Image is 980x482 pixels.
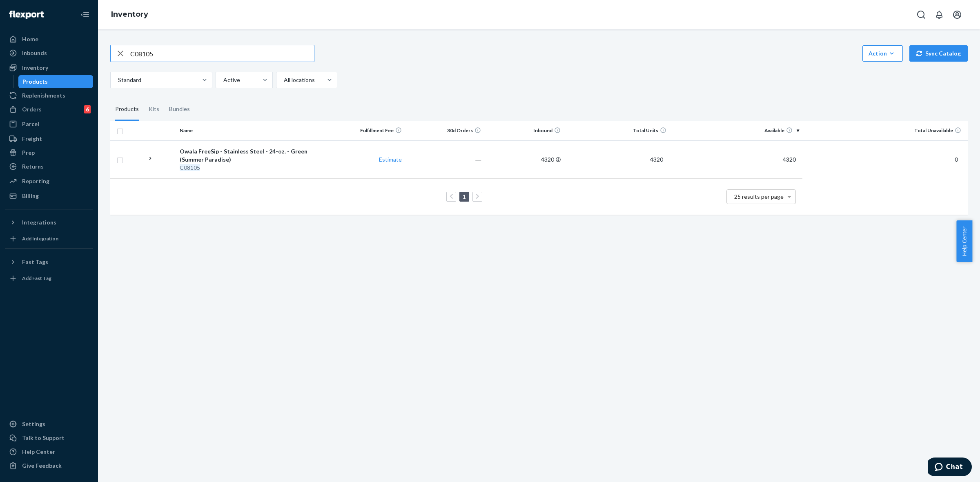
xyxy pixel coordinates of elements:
a: Inventory [5,61,93,74]
div: Prep [22,149,35,157]
th: Total Unavailable [802,121,968,140]
div: Billing [22,192,39,200]
ol: breadcrumbs [105,3,155,27]
span: 4320 [647,156,666,163]
em: C08105 [180,164,200,171]
div: Add Integration [22,235,58,242]
div: Products [22,78,48,86]
a: Replenishments [5,89,93,102]
div: Action [869,49,897,58]
img: Flexport logo [9,11,44,19]
input: All locations [283,76,284,84]
button: Open account menu [949,7,965,23]
div: Replenishments [22,91,65,100]
div: Parcel [22,120,39,128]
a: Estimate [379,156,402,163]
iframe: Opens a widget where you can chat to one of our agents [928,458,972,478]
div: Orders [22,105,42,113]
div: Returns [22,162,44,171]
input: Standard [117,76,118,84]
a: Add Fast Tag [5,272,93,285]
button: Open notifications [931,7,947,23]
div: Home [22,35,38,43]
div: Bundles [169,98,190,121]
div: Products [115,98,139,121]
a: Inbounds [5,47,93,60]
span: 0 [951,156,961,163]
button: Give Feedback [5,459,93,472]
div: Inventory [22,64,48,72]
div: Add Fast Tag [22,275,51,282]
a: Reporting [5,175,93,188]
td: ― [405,140,485,178]
a: Settings [5,418,93,431]
a: Add Integration [5,232,93,245]
th: Total Units [564,121,670,140]
button: Action [862,45,903,62]
input: Search inventory by name or sku [130,45,314,62]
a: Prep [5,146,93,159]
div: Settings [22,420,45,428]
div: Owala FreeSip - Stainless Steel - 24-oz. - Green (Summer Paradise) [180,147,322,164]
a: Returns [5,160,93,173]
div: Talk to Support [22,434,65,442]
div: Fast Tags [22,258,48,266]
a: Inventory [111,10,148,19]
div: Kits [149,98,159,121]
span: 4320 [780,156,799,163]
div: Inbounds [22,49,47,57]
button: Open Search Box [913,7,929,23]
div: Help Center [22,448,55,456]
a: Home [5,33,93,46]
a: Freight [5,132,93,145]
th: Name [176,121,325,140]
button: Integrations [5,216,93,229]
div: 6 [84,105,91,113]
button: Talk to Support [5,431,93,444]
a: Products [18,75,94,88]
input: Active [223,76,223,84]
div: Integrations [22,218,56,227]
td: 4320 [484,140,564,178]
button: Help Center [956,220,972,262]
div: Freight [22,135,42,143]
button: Fast Tags [5,255,93,269]
a: Help Center [5,445,93,458]
th: 30d Orders [405,121,485,140]
a: Parcel [5,118,93,131]
div: Give Feedback [22,462,62,470]
button: Sync Catalog [909,45,968,62]
span: 25 results per page [734,193,784,200]
a: Page 1 is your current page [461,193,468,200]
th: Available [670,121,802,140]
a: Orders6 [5,103,93,116]
th: Fulfillment Fee [325,121,405,140]
th: Inbound [484,121,564,140]
button: Close Navigation [77,7,93,23]
div: Reporting [22,177,49,185]
a: Billing [5,189,93,202]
